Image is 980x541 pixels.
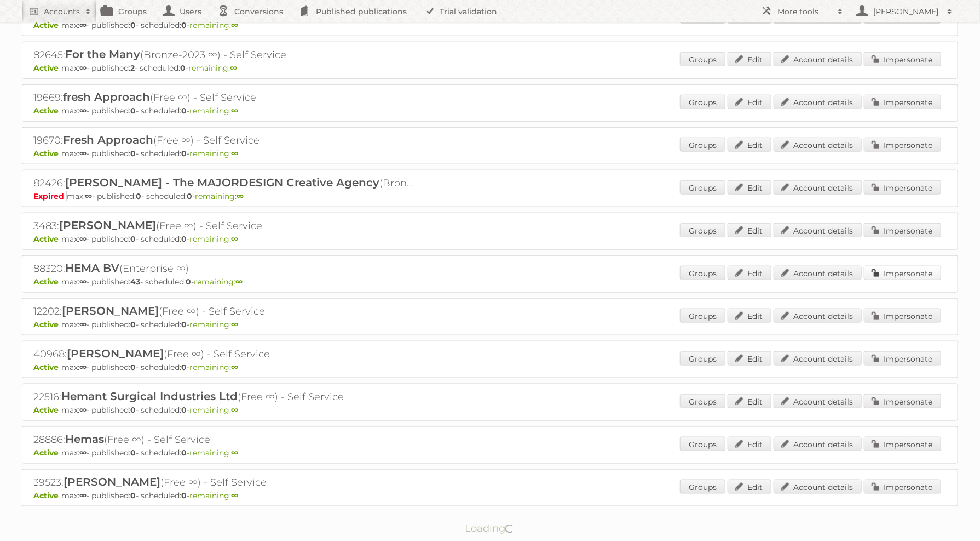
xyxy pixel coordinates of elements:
strong: 2 [130,63,135,73]
span: Active [33,277,61,287]
a: Impersonate [864,138,941,152]
a: Groups [680,95,725,109]
p: Loading [431,517,550,539]
a: Edit [728,52,771,66]
a: Groups [680,266,725,280]
strong: 0 [181,106,187,116]
p: max: - published: - scheduled: - [33,106,947,116]
h2: 3483: (Free ∞) - Self Service [33,219,417,233]
span: remaining: [189,448,238,458]
strong: 0 [130,405,136,415]
strong: 0 [130,448,136,458]
strong: 43 [130,277,140,287]
a: Account details [774,266,862,280]
a: Account details [774,437,862,451]
strong: 0 [181,234,187,244]
a: Account details [774,223,862,237]
strong: 0 [181,362,187,372]
a: Edit [728,95,771,109]
strong: 0 [180,63,186,73]
span: Active [33,448,61,458]
a: Edit [728,394,771,408]
a: Impersonate [864,394,941,408]
strong: ∞ [79,106,87,116]
span: [PERSON_NAME] [64,475,160,488]
p: max: - published: - scheduled: - [33,277,947,287]
a: Groups [680,351,725,366]
strong: 0 [181,149,187,158]
span: Active [33,20,61,30]
strong: 0 [136,191,141,201]
span: Active [33,106,61,116]
a: Impersonate [864,437,941,451]
strong: ∞ [79,405,87,415]
strong: ∞ [79,320,87,329]
a: Account details [774,480,862,494]
strong: ∞ [231,149,238,158]
strong: ∞ [231,234,238,244]
h2: Accounts [44,6,80,17]
span: Active [33,63,61,73]
p: max: - published: - scheduled: - [33,491,947,500]
strong: 0 [130,362,136,372]
span: remaining: [189,405,238,415]
p: max: - published: - scheduled: - [33,20,947,30]
p: max: - published: - scheduled: - [33,149,947,158]
h2: 40968: (Free ∞) - Self Service [33,347,417,361]
a: Account details [774,309,862,323]
span: remaining: [189,20,238,30]
span: remaining: [194,277,243,287]
a: Impersonate [864,95,941,109]
span: fresh Approach [63,90,150,104]
strong: ∞ [79,234,87,244]
a: Impersonate [864,266,941,280]
strong: ∞ [79,491,87,500]
h2: 12202: (Free ∞) - Self Service [33,304,417,318]
span: Fresh Approach [63,133,153,146]
p: max: - published: - scheduled: - [33,320,947,329]
h2: 82645: (Bronze-2023 ∞) - Self Service [33,48,417,62]
span: remaining: [189,320,238,329]
strong: 0 [181,20,187,30]
span: [PERSON_NAME] [67,347,164,360]
p: max: - published: - scheduled: - [33,362,947,372]
span: Active [33,491,61,500]
span: remaining: [189,149,238,158]
a: Edit [728,180,771,195]
a: Edit [728,437,771,451]
h2: 28886: (Free ∞) - Self Service [33,432,417,447]
a: Impersonate [864,351,941,366]
span: Active [33,320,61,329]
span: Active [33,405,61,415]
strong: ∞ [230,63,237,73]
span: remaining: [189,106,238,116]
a: Edit [728,480,771,494]
strong: ∞ [235,277,243,287]
strong: ∞ [231,320,238,329]
span: remaining: [195,191,244,201]
strong: 0 [181,491,187,500]
strong: ∞ [79,277,87,287]
a: Account details [774,138,862,152]
h2: [PERSON_NAME] [871,6,942,17]
p: max: - published: - scheduled: - [33,405,947,415]
strong: 0 [130,20,136,30]
strong: ∞ [79,20,87,30]
a: Account details [774,52,862,66]
span: Active [33,149,61,158]
a: Account details [774,180,862,195]
a: Account details [774,394,862,408]
h2: 22516: (Free ∞) - Self Service [33,390,417,404]
strong: 0 [187,191,192,201]
a: Edit [728,223,771,237]
strong: ∞ [231,20,238,30]
strong: ∞ [231,448,238,458]
p: max: - published: - scheduled: - [33,448,947,458]
strong: 0 [181,320,187,329]
h2: 39523: (Free ∞) - Self Service [33,475,417,489]
strong: ∞ [79,63,87,73]
span: [PERSON_NAME] - The MAJORDESIGN Creative Agency [65,176,379,189]
a: Impersonate [864,480,941,494]
span: Active [33,362,61,372]
a: Edit [728,309,771,323]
